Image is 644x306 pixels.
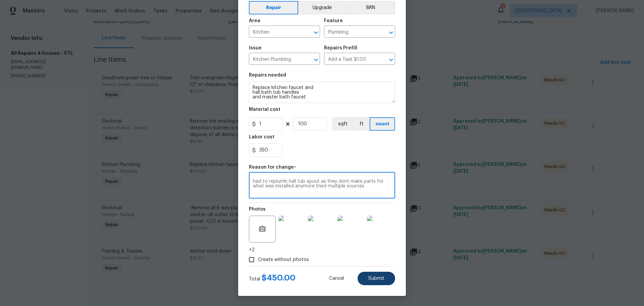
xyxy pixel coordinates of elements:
[318,272,355,285] button: Cancel
[249,274,296,282] div: Total
[258,256,309,263] span: Create without photos
[353,117,370,131] button: ft
[249,247,255,253] span: +2
[253,179,391,193] textarea: had to replumb hall tub spout as they dont make parts for what was installed anymore tried multip...
[368,276,384,281] span: Submit
[346,1,395,14] button: BRN
[298,1,346,14] button: Upgrade
[386,28,396,37] button: Open
[249,165,294,170] h5: Reason for change
[311,28,321,37] button: Open
[311,55,321,64] button: Open
[249,135,274,139] h5: Labor cost
[262,274,296,282] span: $ 450.00
[249,18,260,23] h5: Area
[358,272,395,285] button: Submit
[329,276,344,281] span: Cancel
[249,207,266,212] h5: Photos
[249,1,298,14] button: Repair
[249,107,280,112] h5: Material cost
[386,55,396,64] button: Open
[324,18,343,23] h5: Feature
[324,46,357,50] h5: Repairs Prefill
[249,46,262,50] h5: Issue
[332,117,353,131] button: sqft
[370,117,395,131] button: count
[249,73,286,78] h5: Repairs needed
[249,82,395,103] textarea: Replace kitchen faucet and hall bath tub handles and master bath faucet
